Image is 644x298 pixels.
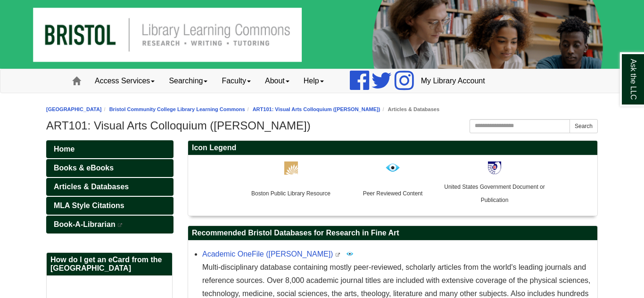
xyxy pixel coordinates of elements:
a: About [258,69,297,93]
span: Home [54,145,74,153]
span: Books & eBooks [54,164,114,172]
span: Book-A-Librarian [54,220,116,228]
h2: How do I get an eCard from the [GEOGRAPHIC_DATA] [47,253,172,276]
span: MLA Style Citations [54,201,124,209]
li: Articles & Databases [380,105,439,114]
a: Access Services [88,69,162,93]
img: Peer Reviewed [346,250,354,258]
a: Bristol Community College Library Learning Commons [109,106,245,112]
img: http://lgimages.s3.amazonaws.com/data/imagemanager/89541/government_document.jpg [488,161,501,174]
img: http://lgimages.s3.amazonaws.com/data/imagemanager/89541/peer_review_icon.png [385,160,400,175]
span: United States Government Document or Publication [444,184,545,203]
a: Academic OneFile ([PERSON_NAME]) [202,250,333,258]
a: [GEOGRAPHIC_DATA] [46,106,102,112]
a: Book-A-Librarian [46,216,173,234]
a: My Library Account [414,69,492,93]
span: Articles & Databases [54,183,129,191]
h1: ART101: Visual Arts Colloquium ([PERSON_NAME]) [46,119,598,132]
h2: Recommended Bristol Databases for Research in Fine Art [188,226,597,241]
a: Searching [162,69,215,93]
a: Articles & Databases [46,178,173,196]
a: Books & eBooks [46,159,173,177]
h2: Icon Legend [188,141,597,155]
a: ART101: Visual Arts Colloquium ([PERSON_NAME]) [253,106,380,112]
i: This link opens in a new window [335,253,341,257]
i: This link opens in a new window [117,223,123,227]
span: Peer Reviewed Content [363,190,423,197]
a: MLA Style Citations [46,197,173,215]
a: Help [297,69,331,93]
button: Search [570,119,598,133]
a: Faculty [215,69,258,93]
a: Home [46,140,173,158]
nav: breadcrumb [46,105,598,114]
span: Boston Public Library Resource [251,190,330,197]
img: http://lgimages.s3.amazonaws.com/data/imagemanager/89541/bpl.png [284,161,298,175]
